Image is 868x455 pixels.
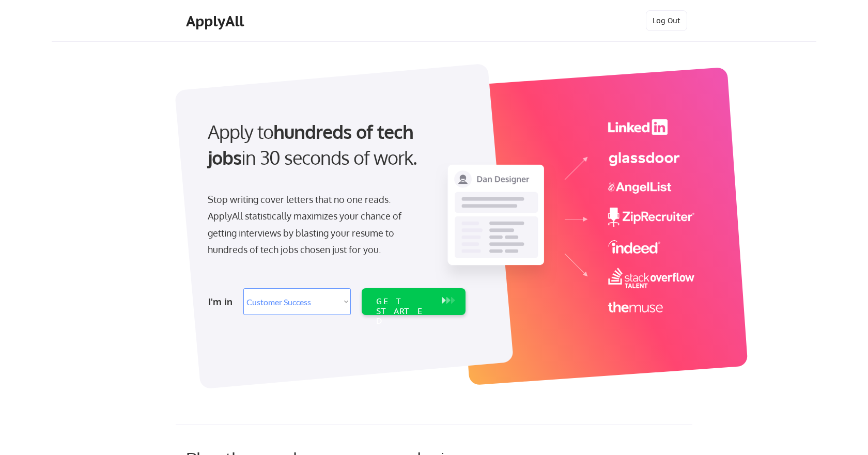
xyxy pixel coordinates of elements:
[208,120,418,169] strong: hundreds of tech jobs
[208,191,420,258] div: Stop writing cover letters that no one reads. ApplyAll statistically maximizes your chance of get...
[186,12,247,30] div: ApplyAll
[376,296,431,326] div: GET STARTED
[208,293,237,310] div: I'm in
[646,10,687,31] button: Log Out
[208,119,461,171] div: Apply to in 30 seconds of work.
